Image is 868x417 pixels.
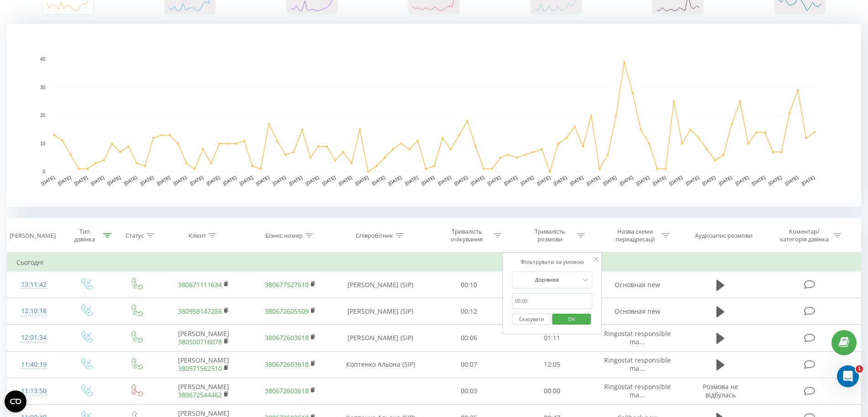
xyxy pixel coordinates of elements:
[16,329,51,347] div: 12:01:34
[526,228,574,243] div: Тривалість розмови
[338,175,353,186] text: [DATE]
[837,365,859,387] iframe: Intercom live chat
[5,390,26,412] button: Open CMP widget
[189,232,206,240] div: Клієнт
[427,378,511,404] td: 00:03
[701,175,716,186] text: [DATE]
[74,175,89,186] text: [DATE]
[520,175,535,186] text: [DATE]
[265,333,309,342] a: 380672603618
[173,175,188,186] text: [DATE]
[40,85,46,90] text: 30
[334,272,427,298] td: [PERSON_NAME] (SIP)
[668,175,684,186] text: [DATE]
[388,175,403,186] text: [DATE]
[123,175,138,186] text: [DATE]
[470,175,485,186] text: [DATE]
[126,232,144,240] div: Статус
[288,175,303,186] text: [DATE]
[856,365,863,373] span: 1
[453,175,468,186] text: [DATE]
[421,175,436,186] text: [DATE]
[178,280,222,289] a: 380671111634
[559,312,584,326] span: OK
[222,175,237,186] text: [DATE]
[437,175,452,186] text: [DATE]
[205,175,221,186] text: [DATE]
[40,141,46,146] text: 10
[16,382,51,400] div: 11:13:50
[356,232,393,240] div: Співробітник
[42,169,45,174] text: 0
[16,302,51,320] div: 12:10:18
[536,175,551,186] text: [DATE]
[594,298,681,325] td: Основная new
[40,113,46,118] text: 20
[427,272,511,298] td: 00:10
[265,360,309,369] a: 380672603618
[334,351,427,378] td: Коптенко Альона (SIP)
[718,175,733,186] text: [DATE]
[552,314,591,325] button: OK
[800,175,815,186] text: [DATE]
[189,175,204,186] text: [DATE]
[510,378,594,404] td: 00:00
[703,382,738,399] span: Розмова не відбулась
[7,24,861,207] svg: A chart.
[652,175,667,186] text: [DATE]
[569,175,584,186] text: [DATE]
[427,325,511,351] td: 00:06
[768,175,783,186] text: [DATE]
[57,175,72,186] text: [DATE]
[784,175,799,186] text: [DATE]
[106,175,121,186] text: [DATE]
[503,175,518,186] text: [DATE]
[265,232,303,240] div: Бізнес номер
[178,307,222,315] a: 380958147286
[751,175,766,186] text: [DATE]
[510,351,594,378] td: 12:05
[239,175,254,186] text: [DATE]
[41,175,56,186] text: [DATE]
[442,228,491,243] div: Тривалість очікування
[354,175,369,186] text: [DATE]
[778,228,831,243] div: Коментар/категорія дзвінка
[68,228,101,243] div: Тип дзвінка
[305,175,320,186] text: [DATE]
[321,175,337,186] text: [DATE]
[487,175,502,186] text: [DATE]
[265,386,309,395] a: 380672603618
[334,298,427,325] td: [PERSON_NAME] (SIP)
[604,329,671,346] span: Ringostat responsible ma...
[265,307,309,315] a: 380672605509
[512,314,551,325] button: Скасувати
[553,175,568,186] text: [DATE]
[685,175,700,186] text: [DATE]
[512,257,593,267] div: Фільтрувати за умовою
[404,175,419,186] text: [DATE]
[586,175,601,186] text: [DATE]
[635,175,650,186] text: [DATE]
[610,228,659,243] div: Назва схеми переадресації
[619,175,634,186] text: [DATE]
[178,390,222,399] a: 380672544462
[7,253,861,272] td: Сьогодні
[16,356,51,374] div: 11:40:19
[427,298,511,325] td: 00:12
[255,175,270,186] text: [DATE]
[272,175,287,186] text: [DATE]
[602,175,617,186] text: [DATE]
[427,351,511,378] td: 00:07
[16,276,51,294] div: 13:11:42
[334,325,427,351] td: [PERSON_NAME] (SIP)
[156,175,171,186] text: [DATE]
[604,356,671,373] span: Ringostat responsible ma...
[735,175,750,186] text: [DATE]
[160,351,247,378] td: [PERSON_NAME]
[160,325,247,351] td: [PERSON_NAME]
[90,175,105,186] text: [DATE]
[695,232,752,240] div: Аудіозапис розмови
[510,325,594,351] td: 01:11
[160,378,247,404] td: [PERSON_NAME]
